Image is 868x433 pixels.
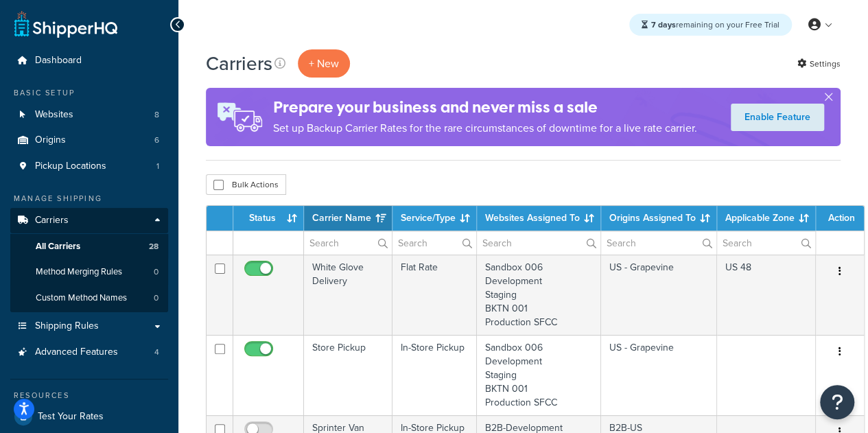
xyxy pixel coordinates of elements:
[35,109,73,121] span: Websites
[477,206,601,231] th: Websites Assigned To: activate to sort column ascending
[477,335,601,415] td: Sandbox 006 Development Staging BKTN 001 Production SFCC
[10,285,168,311] li: Custom Method Names
[35,347,118,358] span: Advanced Features
[233,206,304,231] th: Status: activate to sort column ascending
[298,49,350,78] button: + New
[10,193,168,204] div: Manage Shipping
[149,241,159,253] span: 28
[717,206,816,231] th: Applicable Zone: activate to sort column ascending
[35,161,106,172] span: Pickup Locations
[36,266,122,278] span: Method Merging Rules
[35,320,99,332] span: Shipping Rules
[154,109,159,121] span: 8
[304,206,392,231] th: Carrier Name: activate to sort column ascending
[35,134,66,146] span: Origins
[38,411,104,423] span: Test Your Rates
[273,96,697,119] h4: Prepare your business and never miss a sale
[154,266,159,278] span: 0
[10,128,168,153] li: Origins
[10,340,168,365] a: Advanced Features 4
[36,241,80,253] span: All Carriers
[10,259,168,285] li: Method Merging Rules
[273,119,697,138] p: Set up Backup Carrier Rates for the rare circumstances of downtime for a live rate carrier.
[10,154,168,179] li: Pickup Locations
[601,231,716,255] input: Search
[816,206,864,231] th: Action
[35,55,82,67] span: Dashboard
[10,285,168,311] a: Custom Method Names 0
[10,208,168,312] li: Carriers
[304,231,392,255] input: Search
[10,234,168,259] a: All Carriers 28
[717,231,815,255] input: Search
[206,174,286,195] button: Bulk Actions
[10,102,168,128] a: Websites 8
[154,292,159,304] span: 0
[206,50,272,77] h1: Carriers
[10,404,168,429] a: Test Your Rates
[820,385,854,419] button: Open Resource Center
[10,340,168,365] li: Advanced Features
[156,161,159,172] span: 1
[10,314,168,339] a: Shipping Rules
[10,48,168,73] a: Dashboard
[10,102,168,128] li: Websites
[154,134,159,146] span: 6
[651,19,676,31] strong: 7 days
[392,231,476,255] input: Search
[10,154,168,179] a: Pickup Locations 1
[731,104,824,131] a: Enable Feature
[10,390,168,401] div: Resources
[601,255,717,335] td: US - Grapevine
[601,206,717,231] th: Origins Assigned To: activate to sort column ascending
[601,335,717,415] td: US - Grapevine
[304,335,392,415] td: Store Pickup
[629,14,792,36] div: remaining on your Free Trial
[10,259,168,285] a: Method Merging Rules 0
[392,335,477,415] td: In-Store Pickup
[392,206,477,231] th: Service/Type: activate to sort column ascending
[36,292,127,304] span: Custom Method Names
[10,87,168,99] div: Basic Setup
[477,231,600,255] input: Search
[35,215,69,226] span: Carriers
[392,255,477,335] td: Flat Rate
[717,255,816,335] td: US 48
[10,208,168,233] a: Carriers
[154,347,159,358] span: 4
[206,88,273,146] img: ad-rules-rateshop-fe6ec290ccb7230408bd80ed9643f0289d75e0ffd9eb532fc0e269fcd187b520.png
[304,255,392,335] td: White Glove Delivery
[10,128,168,153] a: Origins 6
[10,234,168,259] li: All Carriers
[797,54,841,73] a: Settings
[14,10,117,38] a: ShipperHQ Home
[477,255,601,335] td: Sandbox 006 Development Staging BKTN 001 Production SFCC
